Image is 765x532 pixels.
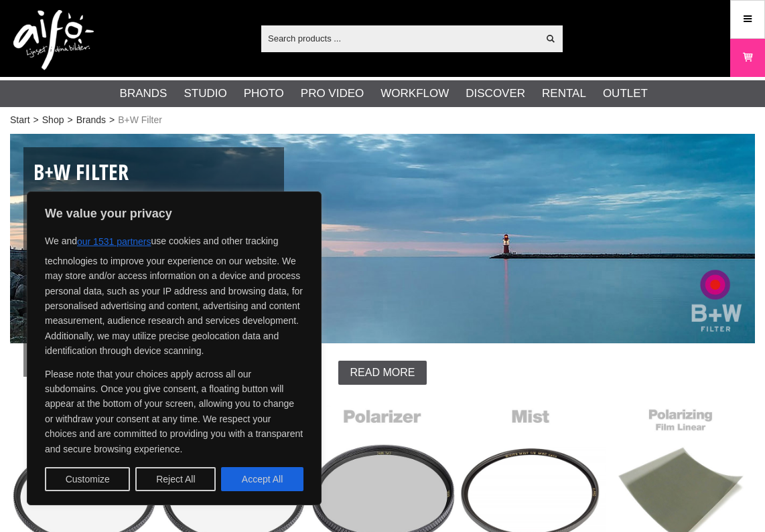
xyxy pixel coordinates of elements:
[221,467,303,491] button: Accept All
[135,467,216,491] button: Reject All
[184,85,226,102] a: Studio
[301,85,364,102] a: Pro Video
[380,85,449,102] a: Workflow
[244,85,284,102] a: Photo
[466,85,525,102] a: Discover
[118,113,162,127] span: B+W Filter
[542,85,586,102] a: Rental
[33,157,274,187] h1: B+W Filter
[23,147,284,377] div: Professionals as well as dedicated amateur photographers expand their functional and creative pot...
[45,205,303,221] p: We value your privacy
[10,113,30,127] a: Start
[10,134,755,343] img: B+W Filter
[42,113,64,127] a: Shop
[120,85,167,102] a: Brands
[603,85,648,102] a: Outlet
[350,367,415,379] span: Read more
[45,230,303,359] p: We and use cookies and other tracking technologies to improve your experience on our website. We ...
[109,113,115,127] span: >
[67,113,72,127] span: >
[27,191,322,505] div: We value your privacy
[77,230,151,254] button: our 1531 partners
[76,113,106,127] a: Brands
[13,10,94,70] img: logo.png
[33,113,39,127] span: >
[261,28,538,48] input: Search products ...
[45,367,303,456] p: Please note that your choices apply across all our subdomains. Once you give consent, a floating ...
[45,467,130,491] button: Customize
